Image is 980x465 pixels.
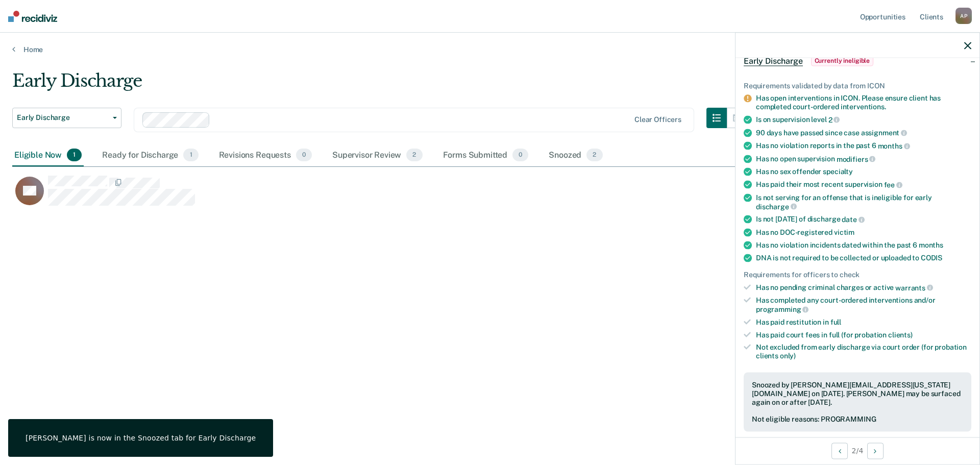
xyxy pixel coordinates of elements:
div: CaseloadOpportunityCell-6276019 [12,175,848,216]
span: full [830,317,841,326]
button: Previous Opportunity [831,443,848,459]
div: Has no violation incidents dated within the past 6 [756,241,971,250]
span: Early Discharge [17,113,109,122]
div: Early DischargeCurrently ineligible [736,44,979,77]
a: Home [12,45,968,54]
span: discharge [756,202,797,210]
span: Early Discharge [744,56,803,66]
div: Has no DOC-registered [756,228,971,237]
span: months [919,241,943,249]
div: Has no violation reports in the past 6 [756,141,971,151]
div: Ready for Discharge [100,144,200,167]
img: Recidiviz [8,11,57,22]
div: Is on supervision level [756,115,971,125]
span: modifiers [837,155,876,163]
span: 0 [512,149,528,162]
span: 1 [183,149,198,162]
div: Requirements validated by data from ICON [744,81,971,90]
span: victim [834,228,854,236]
span: 0 [296,149,312,162]
span: programming [756,305,808,313]
span: fee [884,181,902,189]
button: Next Opportunity [867,443,884,459]
div: Is not [DATE] of discharge [756,215,971,224]
div: 90 days have passed since case [756,128,971,137]
div: Not eligible reasons: PROGRAMMING [752,415,963,424]
div: Has no open supervision [756,154,971,163]
div: Early Discharge [12,70,747,100]
div: Has no sex offender [756,167,971,176]
span: Currently ineligible [811,56,874,66]
div: Has paid restitution in [756,317,971,326]
div: Clear officers [634,115,681,124]
span: only) [780,352,796,360]
div: Snoozed by [PERSON_NAME][EMAIL_ADDRESS][US_STATE][DOMAIN_NAME] on [DATE]. [PERSON_NAME] may be su... [752,381,963,406]
div: Revisions Requests [217,144,314,167]
div: Requirements for officers to check [744,271,971,279]
span: clients) [888,330,913,338]
div: [PERSON_NAME] is now in the Snoozed tab for Early Discharge [26,433,256,443]
div: Not excluded from early discharge via court order (for probation clients [756,343,971,360]
span: assignment [861,129,907,137]
div: DNA is not required to be collected or uploaded to [756,254,971,262]
div: Has open interventions in ICON. Please ensure client has completed court-ordered interventions. [756,94,971,111]
span: months [878,142,910,150]
span: 2 [406,149,422,162]
div: Is not serving for an offense that is ineligible for early [756,193,971,211]
div: Supervisor Review [330,144,425,167]
div: Has paid their most recent supervision [756,180,971,189]
div: Eligible Now [12,144,84,167]
div: A P [955,8,972,24]
span: warrants [895,283,933,291]
div: 2 / 4 [736,437,979,464]
span: 2 [828,115,840,124]
div: Forms Submitted [441,144,531,167]
div: Has no pending criminal charges or active [756,283,971,292]
span: 1 [67,149,82,162]
div: Snoozed [547,144,604,167]
span: 2 [586,149,602,162]
div: Has completed any court-ordered interventions and/or [756,296,971,313]
span: CODIS [921,254,942,262]
span: specialty [823,167,853,176]
div: Has paid court fees in full (for probation [756,330,971,339]
span: date [842,215,864,224]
